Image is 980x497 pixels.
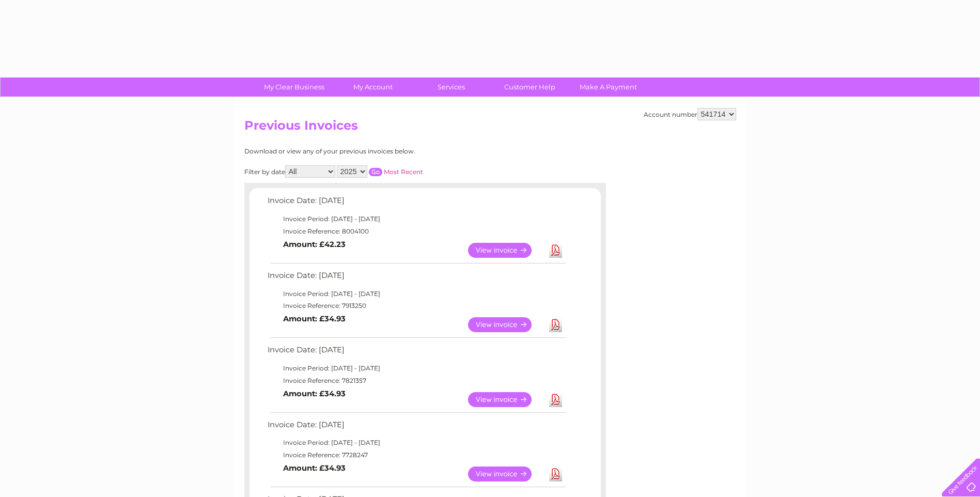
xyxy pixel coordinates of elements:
[487,77,572,97] a: Customer Help
[283,463,346,473] b: Amount: £34.93
[468,392,544,407] a: View
[244,148,516,155] div: Download or view any of your previous invoices below.
[265,225,567,238] td: Invoice Reference: 8004100
[244,165,516,178] div: Filter by date
[265,194,567,213] td: Invoice Date: [DATE]
[283,240,346,249] b: Amount: £42.23
[283,314,346,323] b: Amount: £34.93
[468,467,544,482] a: View
[468,317,544,332] a: View
[283,389,346,398] b: Amount: £34.93
[244,118,736,138] h2: Previous Invoices
[265,375,567,387] td: Invoice Reference: 7821357
[549,467,562,482] a: Download
[265,343,567,362] td: Invoice Date: [DATE]
[330,77,415,97] a: My Account
[644,108,736,120] div: Account number
[265,288,567,300] td: Invoice Period: [DATE] - [DATE]
[265,362,567,375] td: Invoice Period: [DATE] - [DATE]
[265,213,567,225] td: Invoice Period: [DATE] - [DATE]
[549,392,562,407] a: Download
[549,317,562,332] a: Download
[252,77,337,97] a: My Clear Business
[265,418,567,437] td: Invoice Date: [DATE]
[384,168,423,176] a: Most Recent
[265,269,567,288] td: Invoice Date: [DATE]
[265,437,567,449] td: Invoice Period: [DATE] - [DATE]
[566,77,651,97] a: Make A Payment
[265,449,567,461] td: Invoice Reference: 7728247
[409,77,494,97] a: Services
[468,243,544,258] a: View
[549,243,562,258] a: Download
[265,300,567,312] td: Invoice Reference: 7913250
